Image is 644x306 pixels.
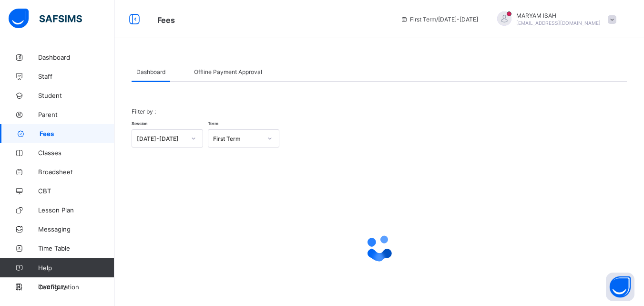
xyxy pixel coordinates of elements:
span: Fees [40,130,114,137]
span: [EMAIL_ADDRESS][DOMAIN_NAME] [516,20,601,26]
span: Messaging [38,225,114,233]
span: MARYAM ISAH [516,12,601,19]
span: Filter by : [132,108,156,115]
span: Dashboard [136,68,165,75]
span: CBT [38,187,114,195]
span: Dashboard [38,53,114,61]
div: MARYAMISAH [488,11,621,27]
span: Offline Payment Approval [194,68,262,75]
span: Student [38,92,114,99]
span: session/term information [400,16,478,23]
span: Classes [38,149,114,157]
span: Fees [157,15,175,25]
span: Staff [38,73,114,80]
span: Lesson Plan [38,206,114,214]
span: Session [132,121,147,126]
div: First Term [213,135,262,142]
span: Time Table [38,244,114,252]
span: Help [38,264,114,272]
span: Broadsheet [38,168,114,176]
span: Configuration [38,283,114,291]
span: Term [208,121,218,126]
button: Open asap [606,273,634,301]
img: safsims [9,9,82,29]
div: [DATE]-[DATE] [137,135,185,142]
span: Parent [38,111,114,118]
